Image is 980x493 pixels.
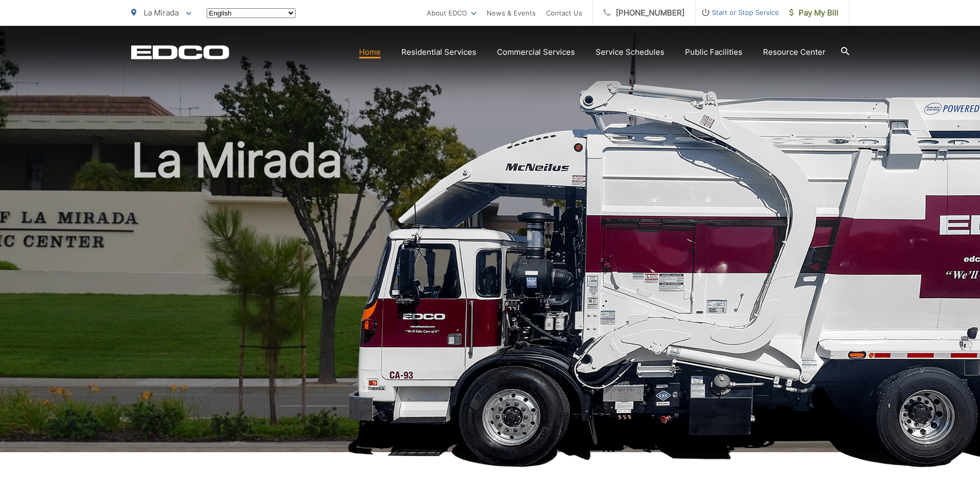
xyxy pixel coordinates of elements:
[546,7,582,19] a: Contact Us
[487,7,536,19] a: News & Events
[497,46,575,58] a: Commercial Services
[359,46,381,58] a: Home
[144,8,179,18] span: La Mirada
[131,134,849,461] h1: La Mirada
[427,7,476,19] a: About EDCO
[207,8,295,18] select: Select a language
[763,46,826,58] a: Resource Center
[131,45,229,59] a: EDCD logo. Return to the homepage.
[401,46,476,58] a: Residential Services
[685,46,742,58] a: Public Facilities
[596,46,664,58] a: Service Schedules
[789,7,838,19] span: Pay My Bill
